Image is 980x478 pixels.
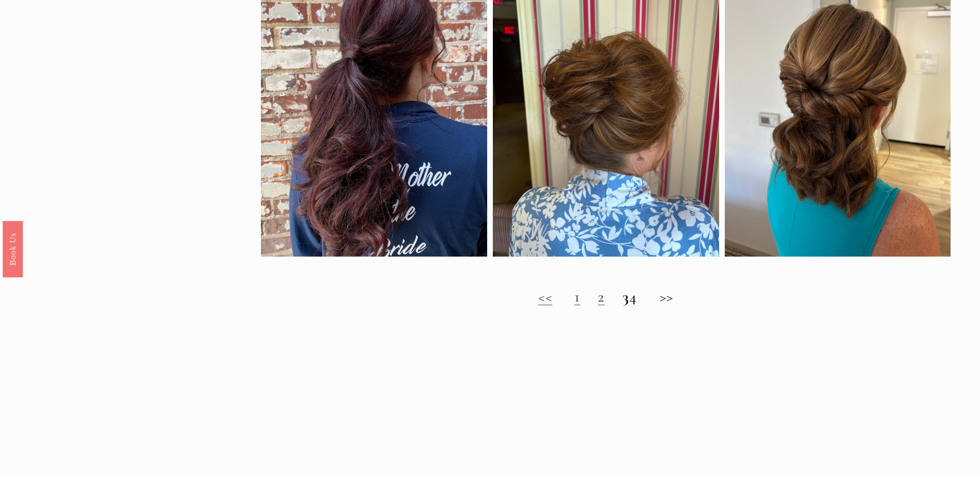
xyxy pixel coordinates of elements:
[598,287,605,306] a: 2
[261,288,951,306] h2: 4 >>
[623,287,630,306] strong: 3
[538,287,552,306] a: <<
[3,221,23,277] a: Book Us
[574,287,581,306] a: 1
